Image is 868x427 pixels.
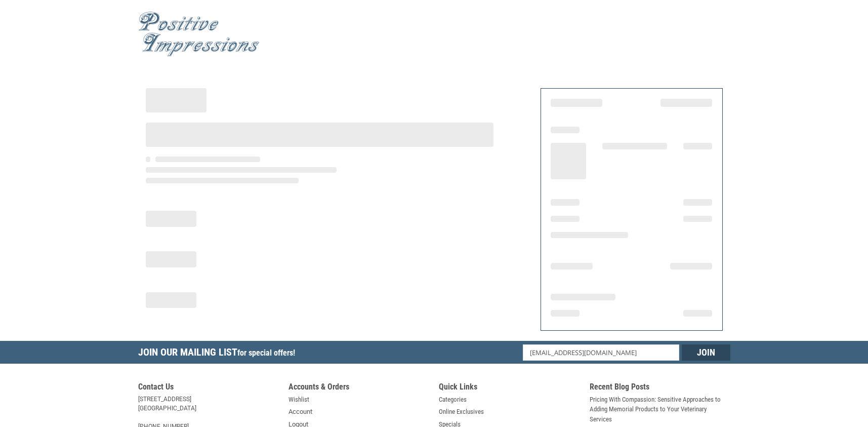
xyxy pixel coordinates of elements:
h5: Recent Blog Posts [590,382,730,395]
input: Join [682,344,730,361]
a: Pricing With Compassion: Sensitive Approaches to Adding Memorial Products to Your Veterinary Serv... [590,395,730,424]
h5: Accounts & Orders [288,382,429,395]
h5: Quick Links [439,382,580,395]
span: for special offers! [237,348,295,358]
a: Account [288,407,312,417]
input: Email [523,344,679,361]
h5: Contact Us [138,382,279,395]
a: Wishlist [288,395,309,405]
a: Online Exclusives [439,407,484,417]
h5: Join Our Mailing List [138,341,300,367]
img: Positive Impressions [138,12,260,57]
a: Categories [439,395,467,405]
